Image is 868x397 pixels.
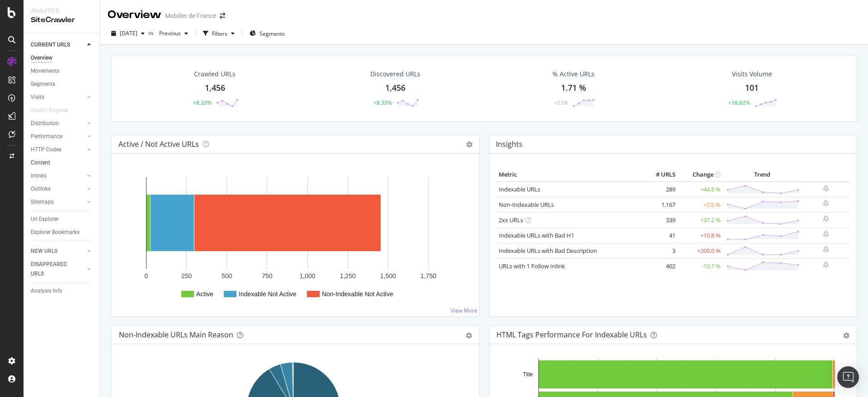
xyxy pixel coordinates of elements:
text: 1,500 [380,272,396,280]
td: 339 [642,212,678,228]
text: 1,000 [300,272,316,280]
div: 1,456 [205,82,225,94]
text: Indexable Not Active [239,290,297,298]
td: 289 [642,182,678,197]
div: Explorer Bookmarks [31,228,80,237]
div: bell-plus [823,185,829,192]
text: 500 [222,272,232,280]
svg: A chart. [119,168,472,309]
div: gear [843,332,849,339]
text: 0 [145,272,148,280]
div: Url Explorer [31,215,59,224]
div: Analysis Info [31,286,62,296]
td: +200.0 % [678,243,723,258]
div: Overview [108,7,161,23]
div: SiteCrawler [31,15,93,25]
a: NEW URLS [31,247,85,256]
div: 1.71 % [561,82,586,94]
div: bell-plus [823,230,829,238]
button: Filters [199,26,238,41]
div: 1,456 [385,82,406,94]
a: CURRENT URLS [31,40,85,50]
div: bell-plus [823,246,829,253]
div: Inlinks [31,171,47,181]
div: 101 [745,82,759,94]
div: Overview [31,53,52,63]
text: 750 [262,272,273,280]
div: Analytics [31,7,93,15]
h4: Active / Not Active URLs [118,138,199,150]
i: Options [466,141,472,148]
div: +0.08 [554,99,568,107]
div: Outlinks [31,184,51,194]
div: Discovered URLs [370,70,420,79]
span: 2025 Oct. 13th [120,29,137,37]
text: 1,750 [420,272,436,280]
div: Performance [31,132,62,141]
a: Performance [31,132,85,141]
a: View More [451,307,477,314]
button: Previous [156,26,192,41]
div: +18.82% [728,99,750,107]
th: # URLS [642,168,678,182]
div: Non-Indexable URLs Main Reason [119,330,233,339]
span: Segments [259,30,285,37]
a: Indexable URLs with Bad H1 [499,231,574,239]
button: Segments [246,26,288,41]
td: +10.8 % [678,228,723,243]
a: Overview [31,53,94,63]
a: DISAPPEARED URLS [31,260,85,279]
td: +37.2 % [678,212,723,228]
div: +8.33% [373,99,392,107]
th: Change [678,168,723,182]
text: Active [196,290,213,298]
a: HTTP Codes [31,145,85,154]
td: 41 [642,228,678,243]
text: 250 [181,272,192,280]
a: Analysis Info [31,286,94,296]
a: URLs with 1 Follow Inlink [499,262,565,270]
td: +44.5 % [678,182,723,197]
div: HTML Tags Performance for Indexable URLs [496,330,647,339]
td: 1,167 [642,197,678,212]
a: Indexable URLs with Bad Description [499,247,597,255]
a: 2xx URLs [499,216,523,224]
div: Sitemaps [31,197,54,207]
span: Previous [156,29,181,37]
th: Metric [496,168,642,182]
a: Explorer Bookmarks [31,228,94,237]
td: 3 [642,243,678,258]
div: HTTP Codes [31,145,61,154]
a: Indexable URLs [499,185,540,193]
div: Search Engines [31,106,68,115]
a: Content [31,158,94,168]
button: [DATE] [108,26,148,41]
td: -10.7 % [678,258,723,274]
div: Content [31,158,50,168]
a: Non-Indexable URLs [499,201,554,209]
div: Movements [31,66,59,76]
div: Segments [31,79,55,89]
div: gear [466,332,472,339]
a: Distribution [31,119,85,128]
div: bell-plus [823,261,829,268]
a: Inlinks [31,171,85,181]
a: Movements [31,66,94,76]
div: bell-plus [823,200,829,207]
div: Open Intercom Messenger [837,366,859,388]
div: Filters [212,30,227,37]
a: Segments [31,79,94,89]
a: Url Explorer [31,215,94,224]
div: DISAPPEARED URLS [31,260,76,279]
div: Visits [31,93,44,102]
a: Sitemaps [31,197,85,207]
div: Visits Volume [732,70,772,79]
th: Trend [723,168,802,182]
a: Visits [31,93,85,102]
div: NEW URLS [31,247,57,256]
td: 402 [642,258,678,274]
div: % Active URLs [552,70,594,79]
a: Outlinks [31,184,85,194]
span: vs [148,29,156,37]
